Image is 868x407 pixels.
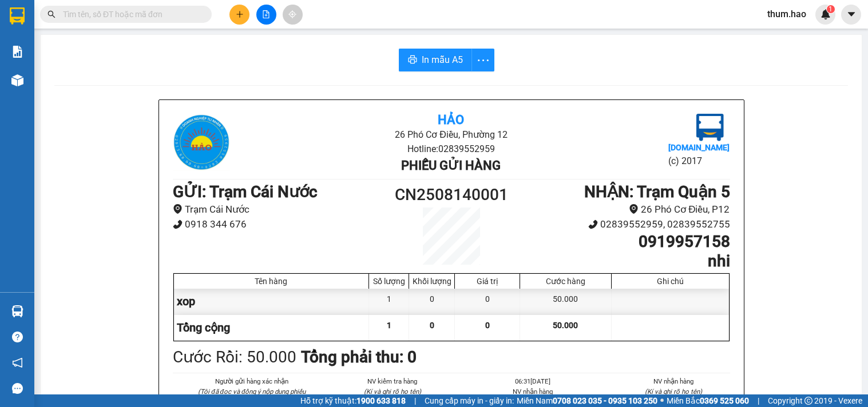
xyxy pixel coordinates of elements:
[173,220,183,229] span: phone
[173,217,382,232] li: 0918 344 676
[667,394,749,407] span: Miền Bắc
[262,10,270,18] span: file-add
[11,46,23,58] img: solution-icon
[521,202,730,217] li: 26 Phó Cơ Điều, P12
[173,182,318,201] b: GỬI : Trạm Cái Nước
[471,49,494,71] button: more
[12,332,23,342] span: question-circle
[829,5,833,13] span: 1
[517,394,657,407] span: Miền Nam
[177,321,230,334] span: Tổng cộng
[521,217,730,232] li: 02839552959, 02839552755
[804,397,812,405] span: copyright
[617,376,730,386] li: NV nhận hàng
[700,396,749,405] strong: 0369 525 060
[196,376,309,386] li: Người gửi hàng xác nhận
[369,289,409,314] div: 1
[455,289,520,314] div: 0
[12,357,23,368] span: notification
[177,277,366,286] div: Tên hàng
[521,252,730,271] h1: nhi
[553,321,578,330] span: 50.000
[301,348,417,366] b: Tổng phải thu: 0
[283,5,303,25] button: aim
[265,127,637,142] li: 26 Phó Cơ Điều, Phường 12
[10,7,25,25] img: logo-vxr
[615,277,726,286] div: Ghi chú
[846,9,857,19] span: caret-down
[827,5,835,13] sup: 1
[173,202,382,217] li: Trạm Cái Nước
[668,143,730,152] b: [DOMAIN_NAME]
[387,321,391,330] span: 1
[438,113,464,127] b: Hảo
[521,232,730,252] h1: 0919957158
[11,74,23,86] img: warehouse-icon
[414,394,416,407] span: |
[256,5,276,25] button: file-add
[430,321,434,330] span: 0
[477,376,590,386] li: 06:31[DATE]
[472,53,494,67] span: more
[668,154,730,168] li: (c) 2017
[288,10,296,18] span: aim
[63,8,198,21] input: Tìm tên, số ĐT hoặc mã đơn
[174,289,370,314] div: xop
[660,398,664,403] span: ⚪️
[265,142,637,156] li: Hotline: 02839552959
[382,182,521,208] h1: CN2508140001
[629,204,639,214] span: environment
[408,55,417,66] span: printer
[173,114,230,171] img: logo.jpg
[11,305,23,317] img: warehouse-icon
[458,277,517,286] div: Giá trị
[584,182,730,201] b: NHẬN : Trạm Quận 5
[229,5,249,25] button: plus
[821,9,831,19] img: icon-new-feature
[401,158,501,173] b: Phiếu gửi hàng
[841,5,861,25] button: caret-down
[364,388,421,396] i: (Kí và ghi rõ họ tên)
[485,321,490,330] span: 0
[236,10,244,18] span: plus
[758,7,815,21] span: thum.hao
[300,394,406,407] span: Hỗ trợ kỹ thuật:
[173,345,296,370] div: Cước Rồi : 50.000
[758,394,759,407] span: |
[47,10,56,18] span: search
[523,277,608,286] div: Cước hàng
[422,53,463,67] span: In mẫu A5
[477,386,590,397] li: NV nhận hàng
[336,376,449,386] li: NV kiểm tra hàng
[425,394,514,407] span: Cung cấp máy in - giấy in:
[356,396,406,405] strong: 1900 633 818
[372,277,406,286] div: Số lượng
[520,289,611,314] div: 50.000
[173,204,183,214] span: environment
[645,388,702,396] i: (Kí và ghi rõ họ tên)
[553,396,657,405] strong: 0708 023 035 - 0935 103 250
[412,277,451,286] div: Khối lượng
[696,114,724,141] img: logo.jpg
[399,49,472,71] button: printerIn mẫu A5
[12,383,23,394] span: message
[198,388,306,406] i: (Tôi đã đọc và đồng ý nộp dung phiếu gửi hàng)
[409,289,455,314] div: 0
[588,220,598,229] span: phone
